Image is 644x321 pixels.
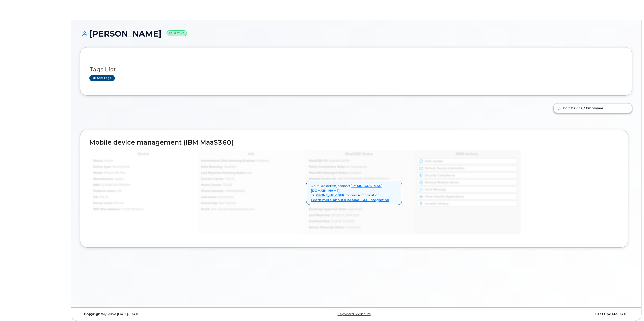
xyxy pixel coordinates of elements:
[311,198,389,202] a: Learn more about IBM MaaS360 integration
[337,312,370,316] a: Keyboard Shortcuts
[306,181,402,205] div: No MDM active, contact or for more information
[89,66,623,73] h3: Tags List
[395,183,397,188] span: ×
[314,193,345,197] a: [PHONE_NUMBER]
[448,312,632,316] div: [DATE]
[167,30,187,36] small: Active
[89,75,115,81] a: Add tags
[89,139,619,146] h2: Mobile device management (IBM MaaS360)
[554,103,632,113] a: Edit Device / Employee
[595,312,618,316] strong: Last Update
[84,312,102,316] strong: Copyright
[80,312,264,316] div: MyServe [DATE]–[DATE]
[395,183,397,187] a: Close
[80,29,632,38] h1: [PERSON_NAME]
[311,184,383,193] a: [EMAIL_ADDRESS][DOMAIN_NAME]
[89,150,521,234] img: mdm_maas360_data_lg-147edf4ce5891b6e296acbe60ee4acd306360f73f278574cfef86ac192ea0250.jpg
